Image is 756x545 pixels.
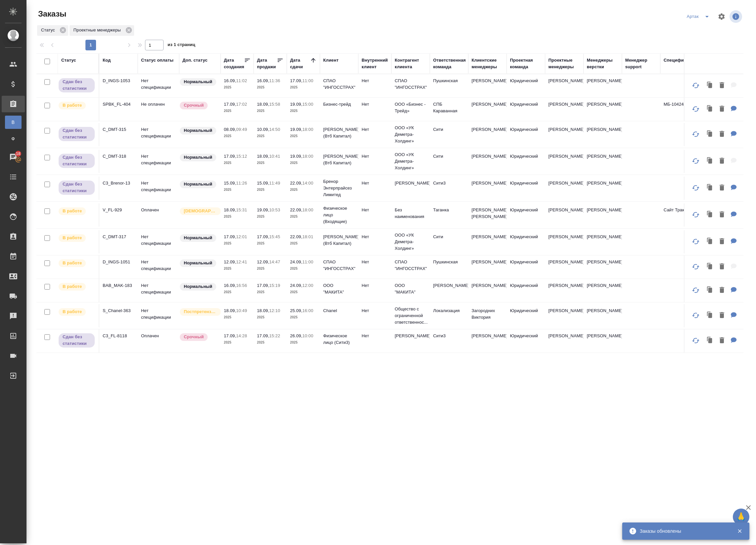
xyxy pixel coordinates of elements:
[625,57,657,70] div: Менеджер support
[236,308,247,313] p: 10:49
[716,208,728,222] button: Удалить
[302,127,313,132] p: 18:00
[430,203,468,227] td: Таганка
[323,205,355,225] p: Физическое лицо (Входящие)
[468,255,507,279] td: [PERSON_NAME]
[395,232,427,252] p: ООО «УК Деметра-Холдинг»
[290,289,317,296] p: 2025
[716,260,728,274] button: Удалить
[704,181,716,195] button: Клонировать
[688,78,704,93] button: Обновить
[184,154,212,161] p: Нормальный
[63,154,91,167] p: Сдан без статистики
[302,78,313,83] p: 11:00
[184,181,212,188] p: Нормальный
[507,123,545,146] td: Юридический
[179,259,217,268] div: Статус по умолчанию для стандартных заказов
[587,259,619,265] p: [PERSON_NAME]
[269,259,280,264] p: 14:47
[103,57,111,64] div: Код
[688,307,704,323] button: Обновить
[269,234,280,239] p: 15:45
[430,98,468,121] td: СПБ Караванная
[290,207,302,212] p: 22.09,
[545,150,583,173] td: [PERSON_NAME]
[323,259,355,272] p: СПАО "ИНГОССТРАХ"
[58,101,95,110] div: Выставляет ПМ после принятия заказа от КМа
[302,207,313,212] p: 18:00
[224,234,236,239] p: 17.09,
[184,102,204,109] p: Срочный
[545,177,583,200] td: [PERSON_NAME]
[257,283,269,288] p: 17.09,
[290,84,317,91] p: 2025
[290,78,302,83] p: 17.09,
[257,102,269,107] p: 18.09,
[257,181,269,186] p: 15.09,
[728,334,740,348] button: Для КМ: перевод англ и кор (одним заверением) + апостиль на перевод
[224,259,236,264] p: 12.09,
[103,78,134,84] p: D_INGS-1053
[224,181,236,186] p: 15.09,
[704,260,716,274] button: Клонировать
[138,304,179,327] td: Нет спецификации
[468,279,507,302] td: [PERSON_NAME]
[704,235,716,248] button: Клонировать
[323,153,355,166] p: [PERSON_NAME] (Втб Капитал)
[269,154,280,159] p: 10:41
[688,282,704,298] button: Обновить
[323,78,355,91] p: СПАО "ИНГОССТРАХ"
[224,160,250,166] p: 2025
[507,177,545,200] td: Юридический
[184,208,217,214] p: [DEMOGRAPHIC_DATA]
[545,279,583,302] td: [PERSON_NAME]
[545,203,583,227] td: [PERSON_NAME]
[290,181,302,186] p: 22.09,
[716,235,728,248] button: Удалить
[704,284,716,297] button: Клонировать
[704,334,716,348] button: Клонировать
[58,282,95,291] div: Выставляет ПМ после принятия заказа от КМа
[224,265,250,272] p: 2025
[269,308,280,313] p: 12:10
[58,259,95,268] div: Выставляет ПМ после принятия заказа от КМа
[302,181,313,186] p: 14:00
[138,98,179,121] td: Не оплачен
[168,41,195,50] span: из 1 страниц
[290,234,302,239] p: 22.09,
[507,304,545,327] td: Юридический
[224,283,236,288] p: 16.09,
[70,25,134,36] div: Проектные менеджеры
[63,79,91,92] p: Сдан без статистики
[138,123,179,146] td: Нет спецификации
[728,284,740,297] button: Для КМ: сшивать по инвойсам(3)
[58,153,95,169] div: Выставляет ПМ, когда заказ сдан КМу, но начисления еще не проведены
[362,180,388,187] p: Нет
[507,203,545,227] td: Юридический
[587,207,619,213] p: [PERSON_NAME]
[290,265,317,272] p: 2025
[660,203,699,227] td: Сайт Трактат
[716,128,728,141] button: Удалить
[63,260,82,266] p: В работе
[704,102,716,116] button: Клонировать
[2,149,25,165] a: 18
[138,230,179,253] td: Нет спецификации
[714,9,730,25] span: Настроить таблицу
[41,27,57,33] p: Статус
[290,108,317,114] p: 2025
[290,187,317,193] p: 2025
[63,308,82,315] p: В работе
[587,126,619,133] p: [PERSON_NAME]
[716,79,728,92] button: Удалить
[224,127,236,132] p: 08.09,
[224,213,250,220] p: 2025
[103,282,134,289] p: BAB_MAK-183
[507,74,545,97] td: Юридический
[269,207,280,212] p: 10:53
[179,207,217,216] div: Выставляется автоматически для первых 3 заказов нового контактного лица. Особое внимание
[236,181,247,186] p: 11:26
[323,101,355,108] p: Бизнес-трейд
[269,283,280,288] p: 15:19
[257,78,269,83] p: 16.09,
